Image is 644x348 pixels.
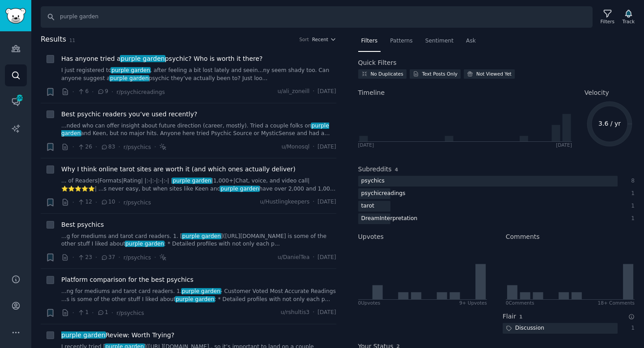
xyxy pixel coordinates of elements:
span: · [72,142,74,152]
div: psychics [358,176,388,187]
div: Discussion [503,323,547,334]
a: 100 [5,91,27,113]
h2: Quick Filters [358,58,397,68]
span: purple garden [175,296,215,302]
button: Track [619,8,638,26]
span: 100 [16,95,24,101]
span: · [92,308,93,318]
div: 1 [627,190,635,198]
text: 3.6 / yr [598,120,621,127]
span: [DATE] [318,88,336,96]
span: u/Hustlingkeepers [260,198,309,206]
img: GummySearch logo [5,8,26,24]
a: ...ng for mediums and tarot card readers. 1.purple garden- Customer Voted Most Accurate Readings ... [61,288,336,303]
span: 9 [97,88,108,96]
span: · [95,142,97,152]
a: Platform comparison for the best psychics [61,275,193,284]
span: purple garden [109,75,149,81]
span: 1 [77,309,89,317]
span: · [154,142,156,152]
span: [DATE] [318,254,336,262]
div: 1 [627,215,635,223]
h2: Comments [506,232,540,242]
div: Text Posts Only [422,71,458,77]
a: ...nded who can offer insight about future direction (career, mostly). Tried a couple folks onpur... [61,122,336,138]
span: [DATE] [318,143,336,151]
div: tarot [358,201,377,212]
span: u/ali_zoneill [277,88,309,96]
span: Sentiment [425,37,453,45]
span: purple garden [125,241,165,247]
span: 26 [77,143,92,151]
h2: Upvotes [358,232,384,242]
span: purple garden [110,67,151,73]
button: Recent [312,36,336,42]
div: 0 Comment s [506,300,534,306]
span: 23 [77,254,92,262]
span: u/DanielTea [278,254,309,262]
span: · [111,308,113,318]
span: · [313,309,314,317]
span: r/psychics [123,144,151,150]
span: u/Monosql [281,143,309,151]
span: purple garden [182,233,222,239]
a: ...g for mediums and tarot card readers. 1. [purple garden]([URL][DOMAIN_NAME] is some of the oth... [61,233,336,248]
div: 0 Upvote s [358,300,381,306]
span: 83 [101,143,115,151]
h2: Subreddits [358,165,392,174]
span: · [95,198,97,207]
h2: Flair [503,312,516,321]
span: · [72,198,74,207]
div: 9+ Upvotes [459,300,487,306]
a: Best psychics [61,220,104,229]
span: Patterns [390,37,412,45]
a: Best psychic readers you’ve used recently? [61,110,197,119]
span: · [72,308,74,318]
span: 1 [97,309,108,317]
span: Recent [312,36,328,42]
span: r/psychics [123,255,151,261]
span: [DATE] [318,198,336,206]
input: Search Keyword [41,6,593,28]
span: u/rshultis3 [281,309,310,317]
span: Results [41,34,66,45]
span: · [111,87,113,97]
a: purple gardenReview: Worth Trying? [61,331,174,340]
span: Ask [466,37,476,45]
span: purple garden [172,178,212,184]
div: Track [623,18,635,25]
div: [DATE] [556,142,572,148]
div: 1 [627,324,635,332]
span: purple garden [181,288,221,294]
span: purple garden [220,186,260,192]
span: 12 [77,198,92,206]
span: [DATE] [318,309,336,317]
span: · [313,143,314,151]
span: Review: Worth Trying? [61,331,174,340]
div: Sort [299,36,309,42]
div: Filters [601,18,614,25]
span: · [119,253,120,262]
span: Why I think online tarot sites are worth it (and which ones actually deliver) [61,165,296,174]
span: r/psychicreadings [116,89,165,95]
span: 6 [77,88,89,96]
span: purple garden [60,331,106,339]
span: 10 [101,198,115,206]
span: · [72,87,74,97]
span: 4 [395,167,398,172]
span: · [313,88,314,96]
a: Has anyone tried apurple gardenpsychic? Who is worth it there? [61,54,263,64]
span: · [313,254,314,262]
div: 18+ Comments [598,300,635,306]
span: purple garden [120,55,165,62]
span: Velocity [585,88,609,98]
span: 1 [519,314,522,319]
span: · [154,253,156,262]
div: psychicreadings [358,188,409,199]
div: 8 [627,177,635,185]
a: I just registered topurple garden, after feeling a bit lost lately and seein...ny seem shady too.... [61,67,336,82]
span: r/psychics [116,310,144,316]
